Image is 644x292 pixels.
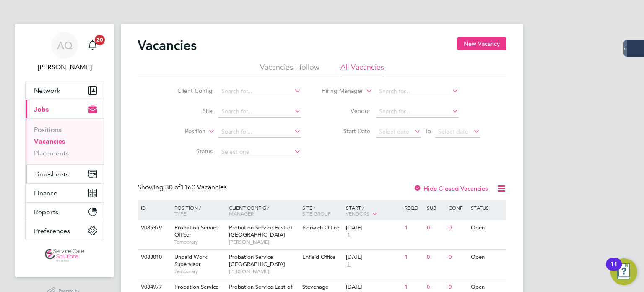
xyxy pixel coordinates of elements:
[138,183,229,192] div: Showing
[218,106,301,118] input: Search for...
[218,86,301,97] input: Search for...
[164,87,213,95] label: Client Config
[315,87,363,95] label: Hiring Manager
[174,239,225,245] span: Temporary
[302,210,331,217] span: Site Group
[346,261,351,268] span: 1
[174,268,225,275] span: Temporary
[139,200,168,215] div: ID
[174,210,186,217] span: Type
[610,258,637,285] button: Open Resource Center, 11 new notifications
[610,264,618,275] div: 11
[26,165,104,183] button: Timesheets
[25,249,104,262] a: Go to home page
[26,100,104,118] button: Jobs
[322,127,370,135] label: Start Date
[379,128,409,135] span: Select date
[413,184,488,192] label: Hide Closed Vacancies
[229,239,298,245] span: [PERSON_NAME]
[25,62,104,72] span: Andrew Quinney
[457,37,506,50] button: New Vacancy
[300,200,344,221] div: Site /
[139,220,168,236] div: V085379
[218,146,301,158] input: Select one
[260,62,319,77] li: Vacancies I follow
[402,200,424,215] div: Reqd
[34,170,69,178] span: Timesheets
[302,253,335,260] span: Enfield Office
[164,147,213,155] label: Status
[346,224,400,231] div: [DATE]
[229,224,292,238] span: Probation Service East of [GEOGRAPHIC_DATA]
[174,253,208,268] span: Unpaid Work Supervisor
[26,203,104,221] button: Reports
[165,183,180,192] span: 30 of
[34,227,70,235] span: Preferences
[302,224,339,231] span: Norwich Office
[447,200,468,215] div: Conf
[425,220,447,236] div: 0
[346,284,400,291] div: [DATE]
[34,208,58,216] span: Reports
[346,254,400,261] div: [DATE]
[469,220,505,236] div: Open
[447,220,468,236] div: 0
[25,32,104,72] a: AQ[PERSON_NAME]
[340,62,384,77] li: All Vacancies
[165,183,227,192] span: 1160 Vacancies
[34,189,57,197] span: Finance
[26,221,104,240] button: Preferences
[34,126,62,134] a: Positions
[26,118,104,164] div: Jobs
[157,127,205,136] label: Position
[322,107,370,115] label: Vendor
[26,81,104,100] button: Network
[376,86,459,97] input: Search for...
[34,105,49,113] span: Jobs
[164,107,213,115] label: Site
[139,250,168,265] div: V088010
[45,249,84,262] img: servicecare-logo-retina.png
[469,200,505,215] div: Status
[57,40,73,51] span: AQ
[218,126,301,138] input: Search for...
[168,200,227,221] div: Position /
[447,250,468,265] div: 0
[229,268,298,275] span: [PERSON_NAME]
[402,250,424,265] div: 1
[469,250,505,265] div: Open
[229,210,254,217] span: Manager
[227,200,300,221] div: Client Config /
[84,32,101,59] a: 20
[34,87,60,95] span: Network
[26,184,104,202] button: Finance
[376,106,459,118] input: Search for...
[344,200,402,221] div: Start /
[34,137,65,145] a: Vacancies
[346,231,351,239] span: 1
[34,149,69,157] a: Placements
[425,200,447,215] div: Sub
[346,210,369,217] span: Vendors
[425,250,447,265] div: 0
[229,253,285,268] span: Probation Service [GEOGRAPHIC_DATA]
[438,128,468,135] span: Select date
[402,220,424,236] div: 1
[138,37,197,54] h2: Vacancies
[174,224,218,238] span: Probation Service Officer
[423,126,434,137] span: To
[95,35,105,45] span: 20
[15,24,114,277] nav: Main navigation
